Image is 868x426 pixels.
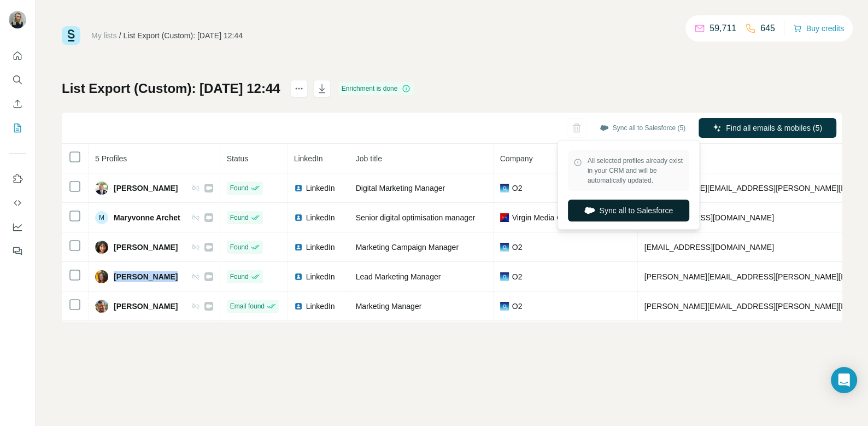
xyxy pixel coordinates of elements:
[512,183,523,194] span: O2
[95,182,108,195] img: Avatar
[9,241,26,261] button: Feedback
[227,154,249,163] span: Status
[230,213,249,223] span: Found
[356,302,422,311] span: Marketing Manager
[356,243,459,252] span: Marketing Campaign Manager
[9,94,26,114] button: Enrich CSV
[294,213,303,222] img: LinkedIn logo
[114,301,178,312] span: [PERSON_NAME]
[114,242,178,253] span: [PERSON_NAME]
[294,302,303,311] img: LinkedIn logo
[124,30,243,41] div: List Export (Custom): [DATE] 12:44
[512,242,523,253] span: O2
[95,300,108,313] img: Avatar
[306,301,335,312] span: LinkedIn
[114,271,178,282] span: [PERSON_NAME]
[95,241,108,254] img: Avatar
[9,169,26,189] button: Use Surfe on LinkedIn
[230,272,249,282] span: Found
[9,70,26,90] button: Search
[306,242,335,253] span: LinkedIn
[91,31,117,40] a: My lists
[356,184,445,192] span: Digital Marketing Manager
[306,212,335,223] span: LinkedIn
[568,200,689,221] button: Sync all to Salesforce
[356,213,476,222] span: Senior digital optimisation manager
[294,154,323,163] span: LinkedIn
[9,118,26,138] button: My lists
[9,11,26,28] img: Avatar
[119,30,121,41] li: /
[114,183,178,194] span: [PERSON_NAME]
[512,212,567,223] span: Virgin Media O2
[699,118,836,138] button: Find all emails & mobiles (5)
[588,156,684,185] span: All selected profiles already exist in your CRM and will be automatically updated.
[500,272,509,281] img: company-logo
[500,243,509,252] img: company-logo
[356,154,382,163] span: Job title
[9,193,26,213] button: Use Surfe API
[500,154,533,163] span: Company
[500,213,509,222] img: company-logo
[500,302,509,311] img: company-logo
[62,26,80,45] img: Surfe Logo
[294,243,303,252] img: LinkedIn logo
[500,184,509,192] img: company-logo
[230,301,265,311] span: Email found
[726,122,822,133] span: Find all emails & mobiles (5)
[512,301,523,312] span: O2
[9,46,26,66] button: Quick start
[709,22,736,35] p: 59,711
[230,242,249,252] span: Found
[592,120,693,136] button: Sync all to Salesforce (5)
[831,367,857,393] div: Open Intercom Messenger
[644,213,774,222] span: [EMAIL_ADDRESS][DOMAIN_NAME]
[644,243,774,252] span: [EMAIL_ADDRESS][DOMAIN_NAME]
[338,82,414,95] div: Enrichment is done
[294,272,303,281] img: LinkedIn logo
[356,272,441,281] span: Lead Marketing Manager
[114,212,180,223] span: Maryvonne Archet
[306,183,335,194] span: LinkedIn
[230,183,249,193] span: Found
[9,217,26,237] button: Dashboard
[290,80,308,97] button: actions
[95,270,108,283] img: Avatar
[512,271,523,282] span: O2
[95,211,108,224] div: M
[760,22,775,35] p: 645
[294,184,303,192] img: LinkedIn logo
[62,80,280,97] h1: List Export (Custom): [DATE] 12:44
[306,271,335,282] span: LinkedIn
[95,154,127,163] span: 5 Profiles
[793,21,844,36] button: Buy credits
